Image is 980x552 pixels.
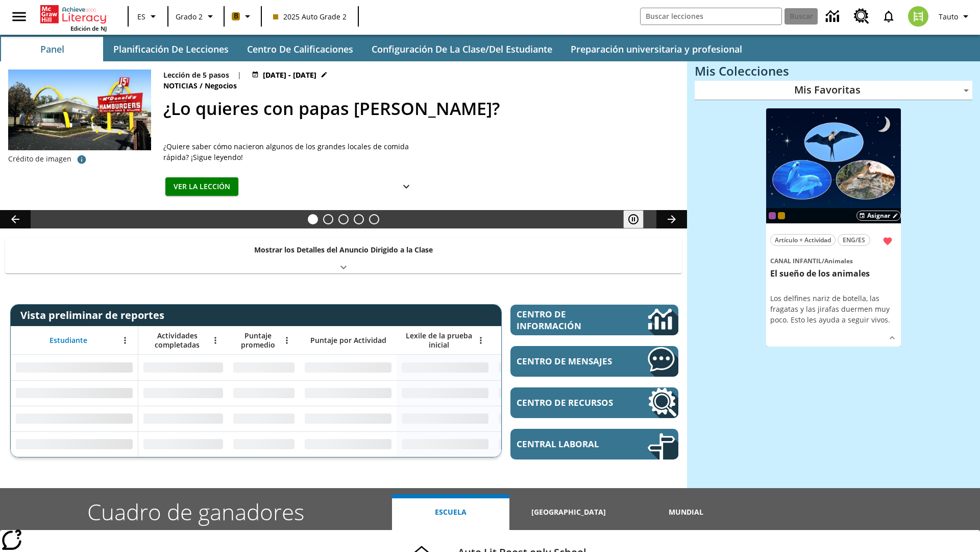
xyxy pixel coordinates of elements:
[163,70,229,80] p: Lección de 5 pasos
[843,235,865,245] span: ENG/ES
[1,37,103,61] button: Panel
[163,141,419,163] div: ¿Quiere saber cómo nacieron algunos de los grandes locales de comida rápida? ¡Sigue leyendo!
[228,431,300,457] div: Sin datos,
[143,331,211,350] span: Actividades completadas
[494,431,591,457] div: Sin datos,
[138,355,228,380] div: Sin datos,
[138,431,228,457] div: Sin datos,
[509,494,627,530] button: [GEOGRAPHIC_DATA]
[239,37,361,61] button: Centro de calificaciones
[517,355,617,367] span: Centro de mensajes
[205,80,239,91] span: Negocios
[908,6,928,27] img: avatar image
[105,37,237,61] button: Planificación de lecciones
[234,10,238,22] span: B
[165,177,238,196] button: Ver la lección
[517,438,617,450] span: Central laboral
[902,3,935,30] button: Escoja un nuevo avatar
[562,37,750,61] button: Preparación universitaria y profesional
[263,70,316,80] span: [DATE] - [DATE]
[770,255,897,266] span: Tema: Canal Infantil/Animales
[40,3,107,32] div: Portada
[770,234,836,246] button: Artículo + Actividad
[163,80,200,91] span: Noticias
[137,11,145,22] span: ES
[8,70,151,150] img: Uno de los primeros locales de McDonald's, con el icónico letrero rojo y los arcos amarillos.
[354,214,364,224] button: Diapositiva 4 ¿Cuál es la gran idea?
[70,25,107,32] span: Edición de NJ
[176,11,203,22] span: Grado 2
[473,333,488,348] button: Abrir menú
[775,235,831,245] span: Artículo + Actividad
[228,406,300,431] div: Sin datos,
[138,406,228,431] div: Sin datos,
[369,214,379,224] button: Diapositiva 5 Una idea, mucho trabajo
[308,214,318,224] button: Diapositiva 1 ¿Lo quieres con papas fritas?
[273,11,347,22] span: 2025 Auto Grade 2
[228,355,300,380] div: Sin datos,
[885,330,900,346] button: Ver más
[623,210,644,228] button: Pausar
[132,7,164,26] button: Lenguaje: ES, Selecciona un idioma
[623,210,654,228] div: Pausar
[766,108,901,347] div: lesson details
[208,333,223,348] button: Abrir menú
[517,397,617,408] span: Centro de recursos
[939,11,958,22] span: Tauto
[8,154,71,164] p: Crédito de imagen
[237,70,241,80] span: |
[848,3,875,30] a: Centro de recursos, Se abrirá en una pestaña nueva.
[820,3,848,31] a: Centro de información
[770,293,897,325] div: Los delfines nariz de botella, las fragatas y las jirafas duermen muy poco. Esto les ayuda a segu...
[71,150,92,169] button: Crédito de imagen: McClatchy-Tribune/Tribune Content Agency LLC/Foto de banco de imágenes Alamy
[641,8,781,25] input: Buscar campo
[856,211,901,221] button: Asignar Elegir fechas
[510,305,678,335] a: Centro de información
[510,429,678,459] a: Central laboral
[656,210,687,228] button: Carrusel de lecciones, seguir
[233,331,282,350] span: Puntaje promedio
[4,2,34,32] button: Abrir el menú lateral
[510,346,678,377] a: Centro de mensajes
[363,37,560,61] button: Configuración de la clase/del estudiante
[822,257,824,265] span: /
[402,331,476,350] span: Lexile de la prueba inicial
[279,333,295,348] button: Abrir menú
[323,214,333,224] button: Diapositiva 2 Modas que pasaron de moda
[138,380,228,406] div: Sin datos,
[5,238,682,273] div: Mostrar los Detalles del Anuncio Dirigido a la Clase
[50,336,87,345] span: Estudiante
[392,494,509,530] button: Escuela
[510,387,678,418] a: Centro de recursos, Se abrirá en una pestaña nueva.
[228,380,300,406] div: Sin datos,
[494,355,591,380] div: Sin datos,
[228,7,258,26] button: Boost El color de la clase es anaranjado claro. Cambiar el color de la clase.
[770,257,822,265] span: Canal Infantil
[40,4,107,25] a: Portada
[878,232,897,250] button: Remover de Favoritas
[117,333,133,348] button: Abrir menú
[254,244,433,255] p: Mostrar los Detalles del Anuncio Dirigido a la Clase
[250,70,330,80] button: 26 jul - 03 jul Elegir fechas
[770,268,897,279] h3: El sueño de los animales
[695,64,972,78] h3: Mis Colecciones
[867,211,890,220] span: Asignar
[494,380,591,406] div: Sin datos,
[875,3,902,30] a: Notificaciones
[517,308,613,332] span: Centro de información
[627,494,745,530] button: Mundial
[778,212,785,219] span: New 2025 class
[838,234,870,246] button: ENG/ES
[935,7,976,26] button: Perfil/Configuración
[20,308,169,322] span: Vista preliminar de reportes
[396,177,416,196] button: Ver más
[494,406,591,431] div: Sin datos,
[200,81,203,90] span: /
[824,257,853,265] span: Animales
[338,214,349,224] button: Diapositiva 3 ¿Los autos del futuro?
[769,212,776,219] div: OL 2025 Auto Grade 3
[310,336,386,345] span: Puntaje por Actividad
[171,7,220,26] button: Grado: Grado 2, Elige un grado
